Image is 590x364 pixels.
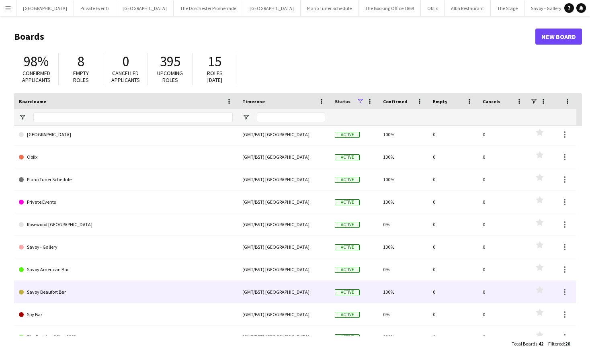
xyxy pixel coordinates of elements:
[428,303,478,325] div: 0
[378,281,428,303] div: 100%
[238,191,330,213] div: (GMT/BST) [GEOGRAPHIC_DATA]
[378,303,428,325] div: 0%
[122,53,129,70] span: 0
[478,213,528,235] div: 0
[238,213,330,235] div: (GMT/BST) [GEOGRAPHIC_DATA]
[428,168,478,190] div: 0
[478,281,528,303] div: 0
[22,70,51,84] span: Confirmed applicants
[512,336,543,352] div: :
[238,326,330,348] div: (GMT/BST) [GEOGRAPHIC_DATA]
[78,53,84,70] span: 8
[483,98,500,104] span: Cancels
[174,0,243,16] button: The Dorchester Promenade
[19,114,26,121] button: Open Filter Menu
[433,98,447,104] span: Empty
[378,258,428,280] div: 0%
[421,0,445,16] button: Oblix
[19,168,233,191] a: Piano Tuner Schedule
[335,98,350,104] span: Status
[238,258,330,280] div: (GMT/BST) [GEOGRAPHIC_DATA]
[238,303,330,325] div: (GMT/BST) [GEOGRAPHIC_DATA]
[548,341,564,347] span: Filtered
[335,267,360,273] span: Active
[19,146,233,168] a: Oblix
[238,168,330,190] div: (GMT/BST) [GEOGRAPHIC_DATA]
[160,53,180,70] span: 395
[478,236,528,258] div: 0
[208,53,221,70] span: 15
[335,199,360,205] span: Active
[335,177,360,183] span: Active
[428,146,478,168] div: 0
[478,146,528,168] div: 0
[335,154,360,160] span: Active
[242,98,265,104] span: Timezone
[19,191,233,213] a: Private Events
[238,236,330,258] div: (GMT/BST) [GEOGRAPHIC_DATA]
[19,258,233,281] a: Savoy American Bar
[378,236,428,258] div: 100%
[428,123,478,145] div: 0
[24,53,49,70] span: 98%
[378,123,428,145] div: 100%
[335,312,360,318] span: Active
[19,213,233,236] a: Rosewood [GEOGRAPHIC_DATA]
[445,0,491,16] button: Alba Restaurant
[359,0,421,16] button: The Booking Office 1869
[378,146,428,168] div: 100%
[116,0,174,16] button: [GEOGRAPHIC_DATA]
[491,0,524,16] button: The Stage
[301,0,359,16] button: Piano Tuner Schedule
[539,341,543,347] span: 42
[428,281,478,303] div: 0
[335,132,360,138] span: Active
[33,112,233,122] input: Board name Filter Input
[19,281,233,303] a: Savoy Beaufort Bar
[548,336,570,352] div: :
[383,98,408,104] span: Confirmed
[535,29,582,45] a: New Board
[111,70,140,84] span: Cancelled applicants
[378,168,428,190] div: 100%
[238,281,330,303] div: (GMT/BST) [GEOGRAPHIC_DATA]
[478,191,528,213] div: 0
[378,213,428,235] div: 0%
[335,244,360,250] span: Active
[378,191,428,213] div: 100%
[207,70,223,84] span: Roles [DATE]
[478,326,528,348] div: 0
[428,213,478,235] div: 0
[16,0,74,16] button: [GEOGRAPHIC_DATA]
[428,258,478,280] div: 0
[335,222,360,228] span: Active
[74,0,116,16] button: Private Events
[524,0,568,16] button: Savoy - Gallery
[243,0,301,16] button: [GEOGRAPHIC_DATA]
[478,303,528,325] div: 0
[19,236,233,258] a: Savoy - Gallery
[238,123,330,145] div: (GMT/BST) [GEOGRAPHIC_DATA]
[19,98,46,104] span: Board name
[238,146,330,168] div: (GMT/BST) [GEOGRAPHIC_DATA]
[565,341,570,347] span: 20
[242,114,250,121] button: Open Filter Menu
[335,334,360,340] span: Active
[428,236,478,258] div: 0
[19,303,233,326] a: Spy Bar
[257,112,325,122] input: Timezone Filter Input
[478,123,528,145] div: 0
[157,70,183,84] span: Upcoming roles
[19,123,233,146] a: [GEOGRAPHIC_DATA]
[19,326,233,348] a: The Booking Office 1869
[73,70,89,84] span: Empty roles
[378,326,428,348] div: 100%
[335,289,360,295] span: Active
[428,191,478,213] div: 0
[512,341,537,347] span: Total Boards
[478,168,528,190] div: 0
[428,326,478,348] div: 0
[14,31,535,43] h1: Boards
[478,258,528,280] div: 0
